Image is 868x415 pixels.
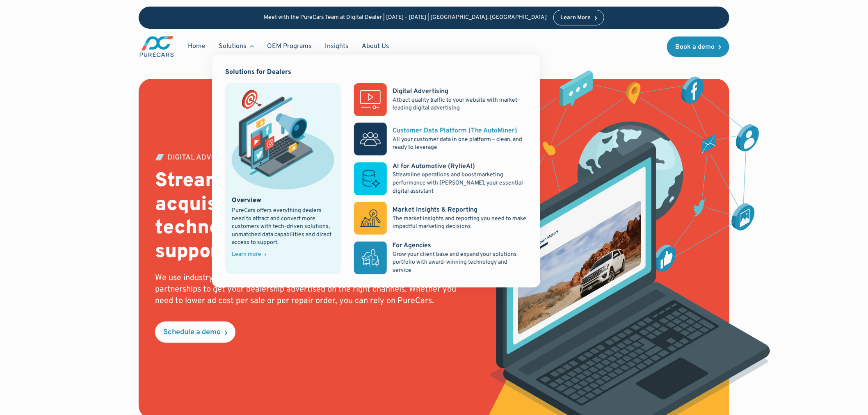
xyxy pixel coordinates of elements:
[354,241,527,274] a: For AgenciesGrow your client base and expand your solutions portfolio with award-winning technolo...
[181,39,212,54] a: Home
[225,83,341,274] a: marketing illustration showing social media channels and campaignsOverviewPureCars offers everyth...
[393,126,518,135] div: Customer Data Platform (The AutoMiner)
[354,162,527,195] a: AI for Automotive (RylieAI)Streamline operations and boost marketing performance with [PERSON_NAM...
[139,35,175,58] a: main
[318,39,355,54] a: Insights
[553,10,604,25] a: Learn More
[232,252,261,258] div: Learn more
[393,241,431,250] div: For Agencies
[139,35,175,58] img: purecars logo
[212,39,260,54] div: Solutions
[393,215,527,231] p: The market insights and reporting you need to make impactful marketing decisions
[354,83,527,116] a: Digital AdvertisingAttract quality traffic to your website with market-leading digital advertising
[155,170,473,264] h2: Streamline your customer acquisition with the latest in ad technology and full-service support
[232,196,261,205] div: Overview
[155,272,473,307] p: We use industry-leading data solutions, the latest ad technology and premier partnerships to get ...
[212,55,540,288] nav: Solutions
[260,39,318,54] a: OEM Programs
[560,15,591,21] div: Learn More
[264,14,547,21] p: Meet with the PureCars Team at Digital Dealer | [DATE] - [DATE] | [GEOGRAPHIC_DATA], [GEOGRAPHIC_...
[393,205,477,214] div: Market Insights & Reporting
[167,154,244,162] div: DIGITAL ADVERTISING
[219,42,247,51] div: Solutions
[354,123,527,155] a: Customer Data Platform (The AutoMiner)All your customer data in one platform – clean, and ready t...
[393,251,527,275] p: Grow your client base and expand your solutions portfolio with award-winning technology and service
[393,162,475,171] div: AI for Automotive (RylieAI)
[393,171,527,195] p: Streamline operations and boost marketing performance with [PERSON_NAME], your essential digital ...
[232,207,334,247] div: PureCars offers everything dealers need to attract and convert more customers with tech-driven so...
[155,322,235,343] a: Schedule a demo
[225,68,291,77] div: Solutions for Dealers
[232,90,334,189] img: marketing illustration showing social media channels and campaigns
[667,36,729,57] a: Book a demo
[393,96,527,112] p: Attract quality traffic to your website with market-leading digital advertising
[163,329,221,336] div: Schedule a demo
[393,87,448,96] div: Digital Advertising
[675,44,715,50] div: Book a demo
[393,136,527,152] p: All your customer data in one platform – clean, and ready to leverage
[355,39,396,54] a: About Us
[354,202,527,235] a: Market Insights & ReportingThe market insights and reporting you need to make impactful marketing...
